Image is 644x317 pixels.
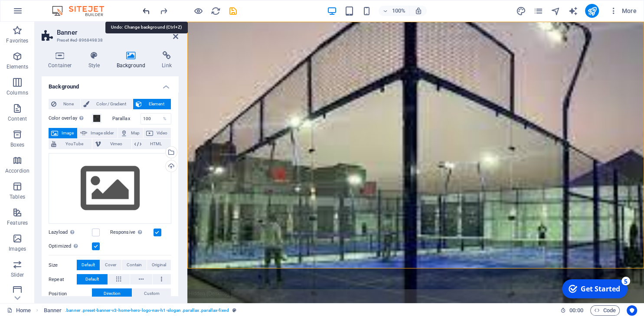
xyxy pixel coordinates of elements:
[110,51,156,69] h4: Background
[90,128,114,138] span: Image slider
[569,305,583,316] span: 00 00
[211,6,221,16] i: Reload page
[127,260,142,270] span: Contain
[159,6,169,16] i: Redo: Change image (Ctrl+Y, ⌘+Y)
[560,305,583,316] h6: Session time
[92,288,132,299] button: Direction
[585,4,599,18] button: publish
[6,37,28,44] p: Favorites
[57,29,178,36] h2: Banner
[62,1,71,10] div: 5
[132,288,171,299] button: Custom
[210,6,221,16] button: reload
[575,307,577,314] span: :
[49,99,80,109] button: None
[7,219,28,226] p: Features
[82,51,110,69] h4: Style
[11,271,24,278] p: Slider
[10,193,25,200] p: Tables
[156,128,168,138] span: Video
[85,274,99,284] span: Default
[82,260,95,270] span: Default
[105,260,116,270] span: Cover
[550,6,561,16] button: navigator
[59,99,78,109] span: None
[516,6,526,16] button: design
[22,8,61,18] div: Get Started
[627,305,637,316] button: Usercentrics
[49,260,77,271] label: Size
[132,139,171,149] button: HTML
[152,260,166,270] span: Original
[92,99,130,109] span: Color / Gradient
[81,99,133,109] button: Color / Gradient
[228,6,238,16] button: save
[7,89,28,96] p: Columns
[104,288,121,299] span: Direction
[3,3,69,23] div: Get Started 5 items remaining, 0% complete
[110,227,154,238] label: Responsive
[77,260,100,270] button: Default
[118,128,143,138] button: Map
[587,6,597,16] i: Publish
[49,289,92,299] label: Position
[49,275,77,285] label: Repeat
[65,305,229,316] span: . banner .preset-banner-v3-home-hero-logo-nav-h1-slogan .parallax .parallax-fixed
[49,139,92,149] button: YouTube
[49,153,171,224] div: Select files from the file manager, stock photos, or upload file(s)
[100,260,121,270] button: Cover
[7,63,29,70] p: Elements
[78,128,117,138] button: Image slider
[61,128,75,138] span: Image
[144,99,168,109] span: Element
[42,51,82,69] h4: Container
[5,167,29,174] p: Accordion
[92,139,131,149] button: Vimeo
[144,128,171,138] button: Video
[516,6,526,16] i: Design (Ctrl+Alt+Y)
[392,6,405,16] h6: 100%
[104,139,128,149] span: Vimeo
[533,6,543,16] button: pages
[141,6,151,16] button: undo
[158,6,169,16] button: redo
[568,6,578,16] button: text_generator
[130,128,141,138] span: Map
[550,6,560,16] i: Navigator
[232,308,236,313] i: This element is a customizable preset
[7,305,31,316] a: Click to cancel selection. Double-click to open Pages
[594,305,616,316] span: Code
[77,274,108,284] button: Default
[590,305,620,316] button: Code
[49,113,92,124] label: Color overlay
[379,6,409,16] button: 100%
[228,6,238,16] i: Save (Ctrl+S)
[568,6,578,16] i: AI Writer
[147,260,171,270] button: Original
[44,305,236,316] nav: breadcrumb
[159,114,171,124] div: %
[8,115,27,122] p: Content
[49,128,77,138] button: Image
[112,116,141,121] label: Parallax
[44,305,62,316] span: Click to select. Double-click to edit
[533,6,543,16] i: Pages (Ctrl+Alt+S)
[193,6,203,16] button: Click here to leave preview mode and continue editing
[49,241,92,252] label: Optimized
[144,139,168,149] span: HTML
[609,7,637,15] span: More
[57,36,161,44] h3: Preset #ed-896849838
[122,260,147,270] button: Contain
[9,245,26,252] p: Images
[144,288,160,299] span: Custom
[133,99,171,109] button: Element
[42,76,178,92] h4: Background
[414,7,422,15] i: On resize automatically adjust zoom level to fit chosen device.
[50,6,115,16] img: Editor Logo
[10,141,25,148] p: Boxes
[49,227,92,238] label: Lazyload
[59,139,89,149] span: YouTube
[155,51,178,69] h4: Link
[606,4,640,18] button: More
